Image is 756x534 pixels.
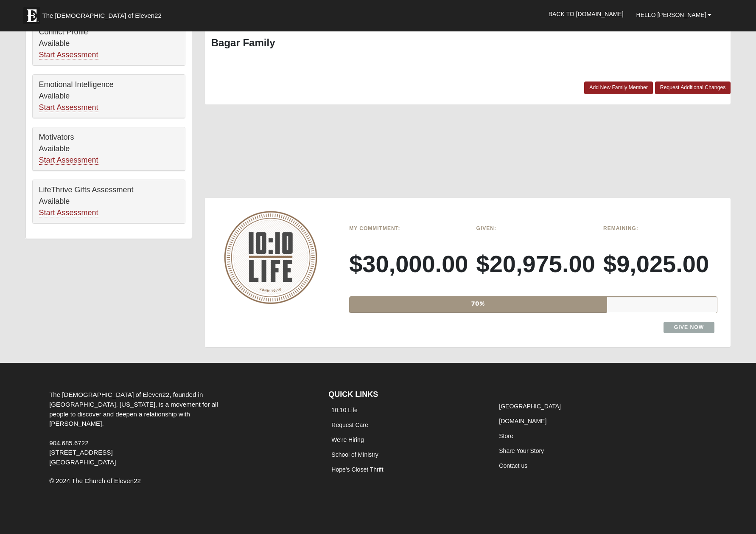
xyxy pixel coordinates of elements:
a: Give Now [664,322,715,333]
a: Store [499,433,513,439]
h3: $9,025.00 [603,250,717,278]
a: School of Ministry [331,451,378,458]
h3: Bagar Family [211,37,725,49]
h6: My Commitment: [349,225,463,231]
a: Hope's Closet Thrift [331,466,383,473]
a: Hello [PERSON_NAME] [630,4,718,25]
a: Start Assessment [39,103,98,112]
h4: QUICK LINKS [328,390,483,399]
div: Motivators Available [33,127,185,171]
img: 10-10-Life-logo-round-no-scripture.png [224,211,317,304]
h3: $30,000.00 [349,250,463,278]
h3: $20,975.00 [476,250,591,278]
a: The [DEMOGRAPHIC_DATA] of Eleven22 [19,3,189,24]
div: The [DEMOGRAPHIC_DATA] of Eleven22, founded in [GEOGRAPHIC_DATA], [US_STATE], is a movement for a... [43,390,229,467]
a: 10:10 Life [331,407,358,413]
a: Start Assessment [39,51,98,59]
a: Add New Family Member [584,82,653,94]
a: Back to [DOMAIN_NAME] [542,3,630,25]
div: LifeThrive Gifts Assessment Available [33,180,185,223]
a: Start Assessment [39,156,98,165]
span: [GEOGRAPHIC_DATA] [49,458,116,466]
span: © 2024 The Church of Eleven22 [49,477,141,484]
div: Emotional Intelligence Available [33,75,185,118]
span: Hello [PERSON_NAME] [636,11,706,18]
h6: Given: [476,225,591,231]
a: Request Care [331,422,368,428]
img: Eleven22 logo [23,7,40,24]
a: Start Assessment [39,208,98,217]
a: Share Your Story [499,447,544,454]
a: [GEOGRAPHIC_DATA] [499,403,561,410]
a: [DOMAIN_NAME] [499,418,546,424]
a: Request Additional Changes [655,82,731,94]
h6: Remaining: [603,225,717,231]
span: The [DEMOGRAPHIC_DATA] of Eleven22 [42,11,162,20]
a: We're Hiring [331,436,364,443]
div: 70% [350,297,607,313]
a: Contact us [499,462,527,469]
div: Conflict Profile Available [33,22,185,65]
